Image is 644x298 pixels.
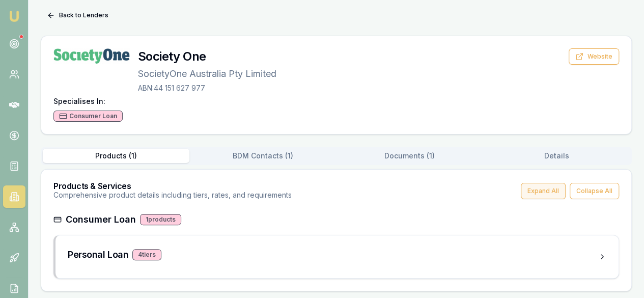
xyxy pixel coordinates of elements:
[53,111,123,122] div: Consumer Loan
[8,10,20,22] img: emu-icon-u.png
[41,7,115,23] button: Back to Lenders
[569,48,619,65] button: Website
[43,149,189,163] button: Products ( 1 )
[521,183,566,199] button: Expand All
[189,149,336,163] button: BDM Contacts ( 1 )
[53,182,292,190] h3: Products & Services
[140,214,181,225] div: 1 products
[138,48,276,65] h3: Society One
[68,248,128,262] h3: Personal Loan
[570,183,619,199] button: Collapse All
[53,190,292,200] p: Comprehensive product details including tiers, rates, and requirements
[66,212,136,227] h3: Consumer Loan
[132,249,161,260] div: 4 tier s
[138,83,276,93] p: ABN: 44 151 627 977
[337,149,483,163] button: Documents ( 1 )
[53,96,619,106] h4: Specialises In:
[483,149,630,163] button: Details
[138,67,276,81] p: SocietyOne Australia Pty Limited
[53,48,130,64] img: Society One logo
